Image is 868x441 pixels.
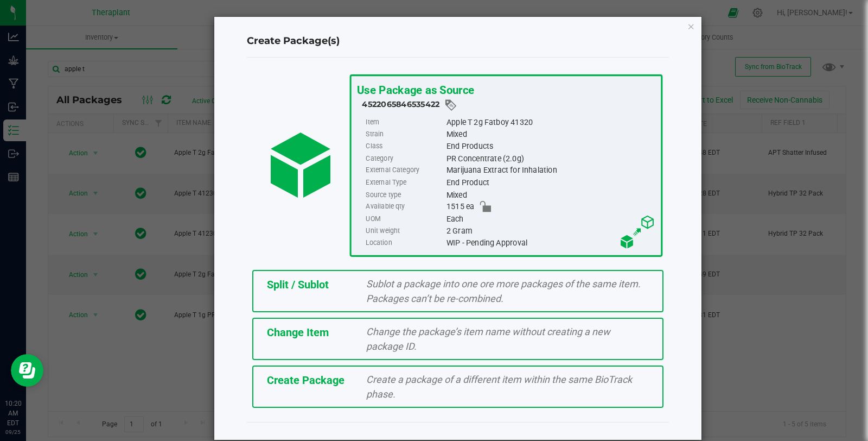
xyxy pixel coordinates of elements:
div: End Product [446,177,655,188]
span: Sublot a package into one ore more packages of the same item. Packages can’t be re-combined. [366,278,641,304]
div: Mixed [446,189,655,201]
h4: Create Package(s) [247,34,669,48]
label: External Type [366,177,444,188]
div: Apple T 2g Fatboy 41320 [446,116,655,128]
span: 1515 ea [446,201,474,213]
iframe: Resource center [11,354,43,387]
div: PR Concentrate (2.0g) [446,153,655,165]
span: Use Package as Source [356,83,474,97]
div: Mixed [446,128,655,140]
label: Strain [366,128,444,140]
div: 4522065846535422 [362,98,655,112]
span: Change the package’s item name without creating a new package ID. [366,326,610,352]
label: Item [366,116,444,128]
span: Split / Sublot [267,278,329,291]
div: Marijuana Extract for Inhalation [446,165,655,177]
label: Available qty [366,201,444,213]
div: WIP - Pending Approval [446,237,655,249]
label: Category [366,153,444,165]
label: Location [366,237,444,249]
label: Source type [366,189,444,201]
div: 2 Gram [446,225,655,237]
div: Each [446,213,655,225]
label: External Category [366,165,444,177]
label: Unit weight [366,225,444,237]
span: Change Item [267,326,329,339]
label: Class [366,141,444,153]
div: End Products [446,141,655,153]
label: UOM [366,213,444,225]
span: Create a package of a different item within the same BioTrack phase. [366,374,632,400]
span: Create Package [267,374,344,387]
